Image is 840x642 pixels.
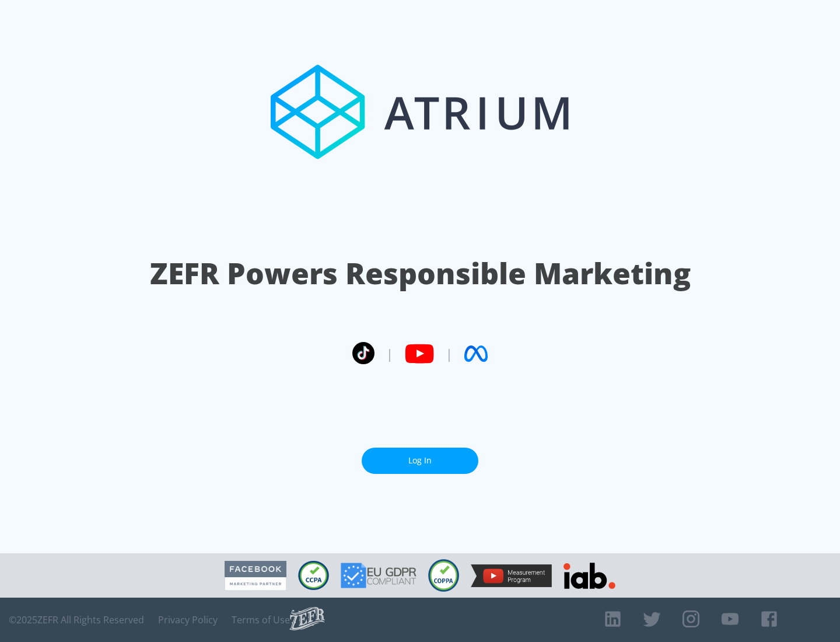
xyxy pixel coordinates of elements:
img: Facebook Marketing Partner [225,561,286,591]
span: | [446,345,453,362]
a: Log In [362,448,478,474]
span: | [386,345,393,362]
a: Terms of Use [232,614,290,626]
img: CCPA Compliant [298,561,329,590]
img: GDPR Compliant [341,563,416,588]
span: © 2025 ZEFR All Rights Reserved [9,614,144,626]
img: IAB [563,563,615,589]
a: Privacy Policy [158,614,218,626]
img: COPPA Compliant [428,559,459,592]
img: YouTube Measurement Program [471,564,552,587]
h1: ZEFR Powers Responsible Marketing [150,253,691,294]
